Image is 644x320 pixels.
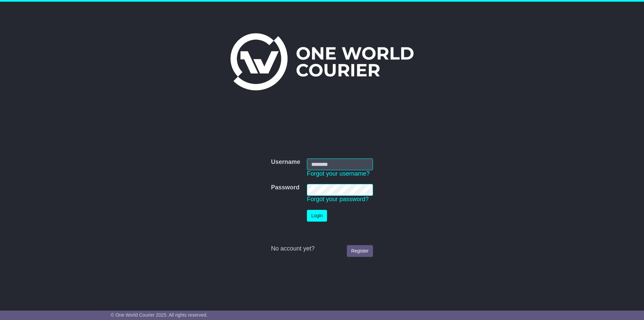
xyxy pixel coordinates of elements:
button: Login [307,210,327,222]
label: Username [271,158,300,166]
a: Register [347,245,373,257]
a: Forgot your username? [307,170,370,177]
a: Forgot your password? [307,196,369,202]
span: © One World Courier 2025. All rights reserved. [111,312,208,318]
img: One World [230,33,414,90]
label: Password [271,184,300,191]
div: No account yet? [271,245,373,253]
